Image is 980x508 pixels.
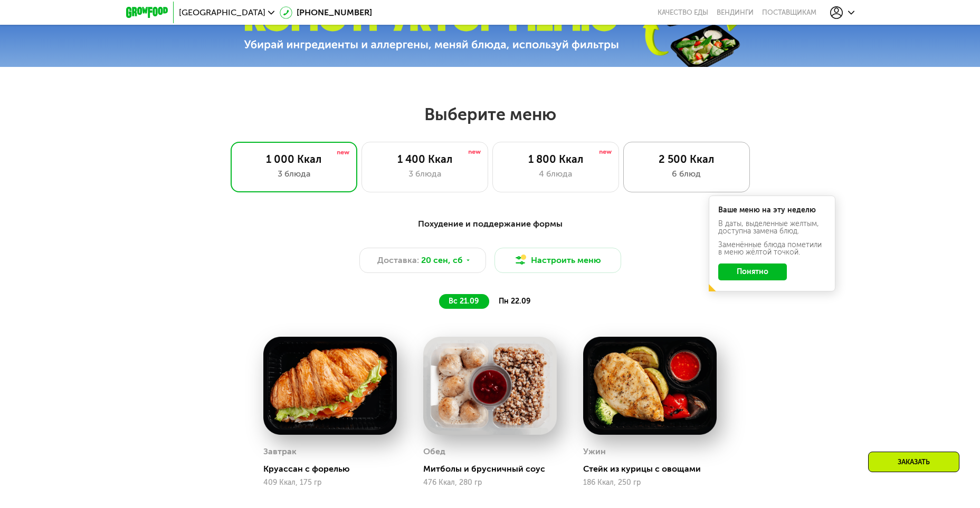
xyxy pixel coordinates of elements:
[449,297,479,306] span: вс 21.09
[263,464,405,474] div: Круассан с форелью
[263,444,297,460] div: Завтрак
[583,444,606,460] div: Ужин
[658,8,708,17] a: Качество еды
[34,104,946,125] h2: Выберите меню
[868,452,959,472] div: Заказать
[494,248,621,273] button: Настроить меню
[373,153,477,165] div: 1 400 Ккал
[503,168,608,180] div: 4 блюда
[179,8,265,17] span: [GEOGRAPHIC_DATA]
[242,153,346,165] div: 1 000 Ккал
[423,464,565,474] div: Митболы и брусничный соус
[717,8,754,17] a: Вендинги
[280,6,372,19] a: [PHONE_NUMBER]
[718,241,826,256] div: Заменённые блюда пометили в меню жёлтой точкой.
[178,218,803,231] div: Похудение и поддержание формы
[634,153,739,165] div: 2 500 Ккал
[242,168,346,180] div: 3 блюда
[634,168,739,180] div: 6 блюд
[423,478,557,487] div: 476 Ккал, 280 гр
[423,444,445,460] div: Обед
[421,254,463,267] span: 20 сен, сб
[718,220,826,235] div: В даты, выделенные желтым, доступна замена блюд.
[762,8,816,17] div: поставщикам
[499,297,530,306] span: пн 22.09
[377,254,419,267] span: Доставка:
[718,263,787,280] button: Понятно
[263,478,397,487] div: 409 Ккал, 175 гр
[583,464,725,474] div: Стейк из курицы с овощами
[583,478,717,487] div: 186 Ккал, 250 гр
[503,153,608,165] div: 1 800 Ккал
[718,207,826,214] div: Ваше меню на эту неделю
[373,168,477,180] div: 3 блюда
